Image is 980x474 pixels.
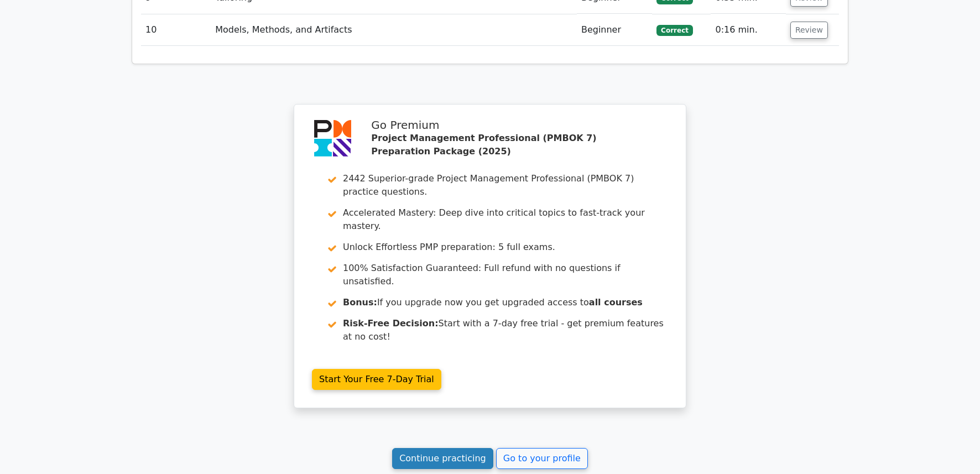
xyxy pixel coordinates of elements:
td: Models, Methods, and Artifacts [211,14,577,46]
td: Beginner [577,14,652,46]
a: Start Your Free 7-Day Trial [312,369,441,390]
span: Correct [656,25,692,36]
a: Go to your profile [496,448,588,469]
td: 0:16 min. [711,14,785,46]
a: Continue practicing [392,448,493,469]
button: Review [790,22,828,39]
td: 10 [141,14,211,46]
